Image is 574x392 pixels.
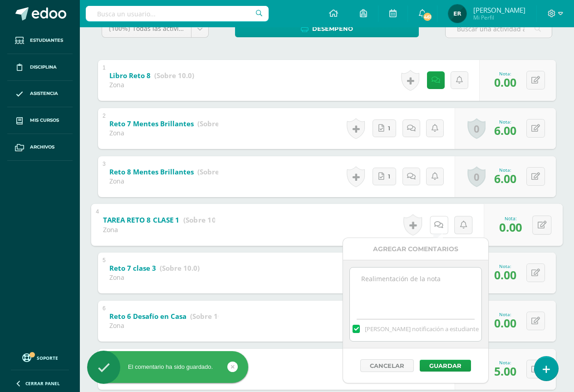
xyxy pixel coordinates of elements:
span: 461 [422,12,432,22]
b: Libro Reto 8 [109,71,151,80]
span: 1 [388,168,390,185]
span: 0.00 [494,315,516,331]
strong: (Sobre 10.0) [154,71,194,80]
span: [PERSON_NAME] [473,5,525,15]
span: Asistencia [30,90,58,97]
a: 1 [373,168,396,185]
strong: (Sobre 10.0) [197,119,237,128]
a: 0 [467,118,486,139]
a: Reto 8 Mentes Brillantes (Sobre 10.0) [109,165,237,179]
div: Zona [103,225,215,234]
span: Mis cursos [30,117,59,124]
span: Todas las actividades de esta unidad [132,24,245,33]
a: Desempeño [235,20,418,37]
b: Reto 7 Mentes Brillantes [109,119,194,128]
span: 6.00 [494,171,516,186]
a: Disciplina [7,54,73,81]
b: Reto 8 Mentes Brillantes [109,167,194,176]
div: Agregar Comentarios [343,238,488,260]
div: Nota: [494,263,516,269]
span: 6.00 [494,123,516,138]
div: Nota: [494,359,516,366]
b: Reto 6 Desafío en Casa [109,312,186,321]
span: 0.00 [499,219,522,235]
a: 0 [467,166,486,187]
div: Zona [109,129,218,137]
strong: (Sobre 10.0) [190,312,230,321]
span: (100%) [109,24,130,33]
a: Asistencia [7,81,73,108]
div: Zona [109,273,200,282]
span: 0.00 [494,267,516,283]
a: Reto 7 Mentes Brillantes (Sobre 10.0) [109,117,237,131]
strong: (Sobre 10.0) [183,215,225,224]
div: El comentario ha sido guardado. [87,363,248,371]
span: Estudiantes [30,37,63,44]
input: Busca un usuario... [86,6,269,21]
div: Nota: [494,311,516,318]
div: Zona [109,321,218,330]
span: Cerrar panel [25,380,60,387]
a: Reto 7 clase 3 (Sobre 10.0) [109,261,200,276]
a: Reto 6 Desafío en Casa (Sobre 10.0) [109,309,230,324]
button: Cancelar [360,359,414,372]
div: Nota: [494,119,516,125]
span: 5.00 [494,363,516,379]
span: 1 [388,120,390,137]
span: Soporte [37,355,58,361]
div: Nota: [494,167,516,173]
button: Guardar [420,360,471,372]
img: 5c384eb2ea0174d85097e364ebdd71e5.png [448,5,466,23]
span: Desempeño [312,20,353,37]
span: Disciplina [30,64,57,71]
span: Archivos [30,144,54,151]
input: Buscar una actividad aquí... [446,20,552,38]
a: Soporte [11,351,69,363]
span: [PERSON_NAME] notificación a estudiante [365,325,479,333]
b: Reto 7 clase 3 [109,263,156,273]
span: 0.00 [494,74,516,90]
a: Estudiantes [7,27,73,54]
b: TAREA RETO 8 CLASE 1 [103,215,180,224]
strong: (Sobre 10.0) [160,263,200,273]
div: Zona [109,177,218,185]
a: 1 [373,119,396,137]
strong: (Sobre 10.0) [197,167,237,176]
span: Mi Perfil [473,14,525,21]
div: Nota: [499,215,522,221]
div: Nota: [494,70,516,77]
div: Zona [109,80,194,89]
a: TAREA RETO 8 CLASE 1 (Sobre 10.0) [103,213,225,227]
a: Libro Reto 8 (Sobre 10.0) [109,69,194,83]
a: Mis cursos [7,107,73,134]
a: (100%)Todas las actividades de esta unidad [102,20,208,37]
a: Archivos [7,134,73,161]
